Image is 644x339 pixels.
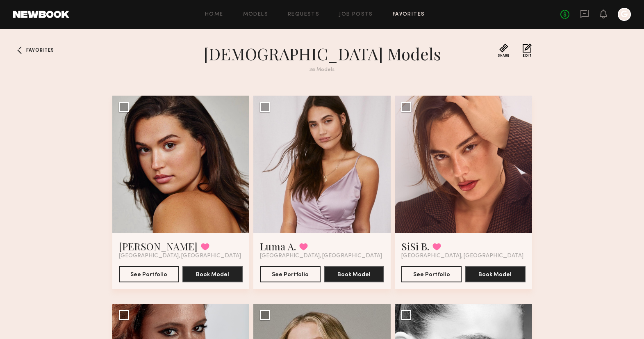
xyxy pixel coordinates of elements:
button: Book Model [182,266,243,282]
a: Book Model [324,270,384,277]
a: Job Posts [339,12,373,17]
button: See Portfolio [260,266,320,282]
span: [GEOGRAPHIC_DATA], [GEOGRAPHIC_DATA] [119,253,241,259]
a: Favorites [13,44,26,57]
button: See Portfolio [401,266,462,282]
a: Favorites [393,12,425,17]
a: SiSi B. [401,240,429,253]
span: Share [498,54,510,57]
a: Book Model [465,270,525,277]
a: Models [243,12,268,17]
button: Edit [523,44,532,57]
span: [GEOGRAPHIC_DATA], [GEOGRAPHIC_DATA] [260,253,382,259]
h1: [DEMOGRAPHIC_DATA] Models [175,44,470,64]
span: [GEOGRAPHIC_DATA], [GEOGRAPHIC_DATA] [401,253,523,259]
a: Requests [288,12,319,17]
a: [PERSON_NAME] [119,240,198,253]
a: G [618,8,631,21]
a: Luma A. [260,240,296,253]
button: Book Model [324,266,384,282]
button: Share [498,44,510,57]
span: Edit [523,54,532,57]
a: Home [205,12,223,17]
a: Book Model [182,270,243,277]
div: 38 Models [175,67,470,73]
button: Book Model [465,266,525,282]
button: See Portfolio [119,266,179,282]
span: Favorites [26,48,54,53]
